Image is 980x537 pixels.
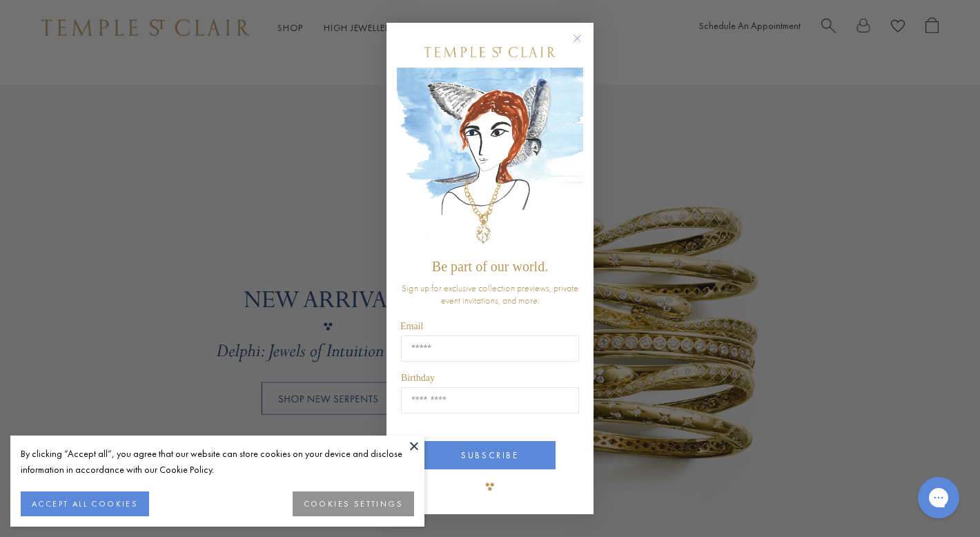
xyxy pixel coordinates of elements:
img: c4a9eb12-d91a-4d4a-8ee0-386386f4f338.jpeg [397,68,583,252]
img: Temple St. Clair [424,47,556,57]
span: Birthday [401,373,435,383]
button: Close dialog [576,37,593,54]
button: ACCEPT ALL COOKIES [21,491,149,516]
iframe: Gorgias live chat messenger [911,472,966,523]
span: Email [400,321,423,331]
input: Email [401,335,579,362]
button: SUBSCRIBE [424,441,556,469]
span: Sign up for exclusive collection previews, private event invitations, and more. [402,282,578,306]
button: COOKIES SETTINGS [293,491,414,516]
img: TSC [476,473,504,500]
div: By clicking “Accept all”, you agree that our website can store cookies on your device and disclos... [21,446,414,478]
span: Be part of our world. [432,259,548,274]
